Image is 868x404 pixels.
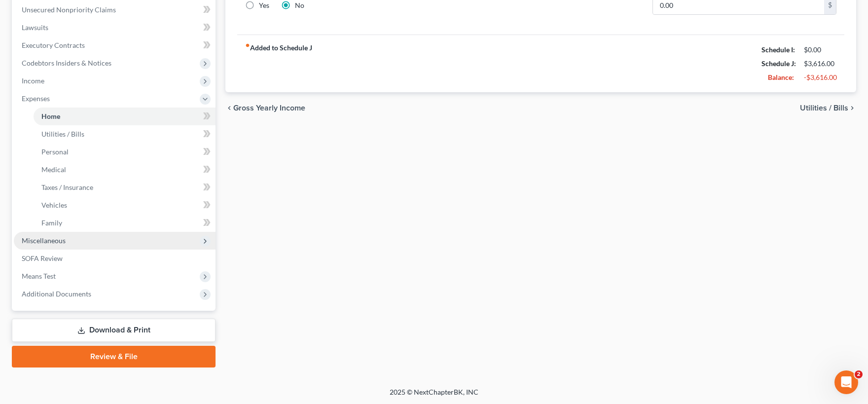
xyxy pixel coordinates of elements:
[295,0,304,10] label: No
[34,179,216,196] a: Taxes / Insurance
[22,59,111,67] span: Codebtors Insiders & Notices
[34,214,216,232] a: Family
[259,0,269,10] label: Yes
[22,290,91,298] span: Additional Documents
[22,254,63,262] span: SOFA Review
[804,59,836,69] div: $3,616.00
[41,219,62,227] span: Family
[34,196,216,214] a: Vehicles
[14,1,216,19] a: Unsecured Nonpriority Claims
[768,73,794,81] strong: Balance:
[848,104,856,112] i: chevron_right
[14,19,216,37] a: Lawsuits
[41,147,69,156] span: Personal
[41,183,93,191] span: Taxes / Insurance
[34,143,216,161] a: Personal
[804,73,836,82] div: -$3,616.00
[804,45,836,55] div: $0.00
[22,236,66,245] span: Miscellaneous
[233,104,305,112] span: Gross Yearly Income
[855,370,863,378] span: 2
[225,104,233,112] i: chevron_left
[14,37,216,54] a: Executory Contracts
[41,165,66,174] span: Medical
[14,250,216,267] a: SOFA Review
[245,43,250,48] i: fiber_manual_record
[834,370,858,394] iframe: Intercom live chat
[245,43,312,84] strong: Added to Schedule J
[41,130,84,138] span: Utilities / Bills
[12,319,216,342] a: Download & Print
[34,108,216,125] a: Home
[22,272,56,280] span: Means Test
[34,161,216,179] a: Medical
[761,59,796,68] strong: Schedule J:
[22,76,44,85] span: Income
[22,23,48,32] span: Lawsuits
[22,5,116,14] span: Unsecured Nonpriority Claims
[22,41,85,49] span: Executory Contracts
[41,112,60,120] span: Home
[761,45,795,54] strong: Schedule I:
[12,346,216,367] a: Review & File
[800,104,856,112] button: Utilities / Bills chevron_right
[22,94,50,103] span: Expenses
[41,201,67,209] span: Vehicles
[800,104,848,112] span: Utilities / Bills
[225,104,305,112] button: chevron_left Gross Yearly Income
[34,125,216,143] a: Utilities / Bills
